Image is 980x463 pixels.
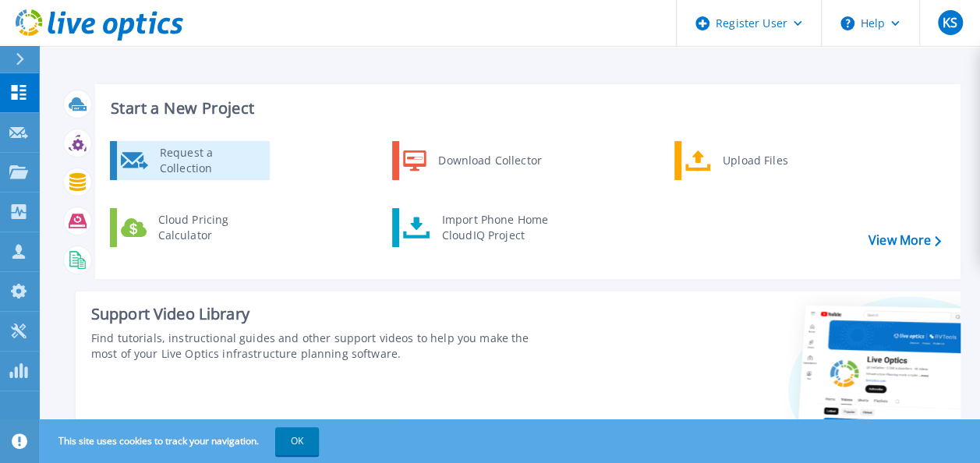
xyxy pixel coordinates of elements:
div: Upload Files [715,145,830,176]
div: Request a Collection [152,145,266,176]
a: View More [869,233,941,248]
span: KS [943,16,957,29]
h3: Start a New Project [111,100,940,117]
div: Cloud Pricing Calculator [150,212,266,243]
span: This site uses cookies to track your navigation. [43,427,319,455]
div: Import Phone Home CloudIQ Project [434,212,556,243]
a: Request a Collection [110,141,270,180]
a: Upload Files [674,141,834,180]
div: Support Video Library [91,304,551,324]
a: Download Collector [392,141,552,180]
a: Cloud Pricing Calculator [110,208,270,247]
div: Find tutorials, instructional guides and other support videos to help you make the most of your L... [91,330,551,362]
button: OK [275,427,319,455]
div: Download Collector [430,145,548,176]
